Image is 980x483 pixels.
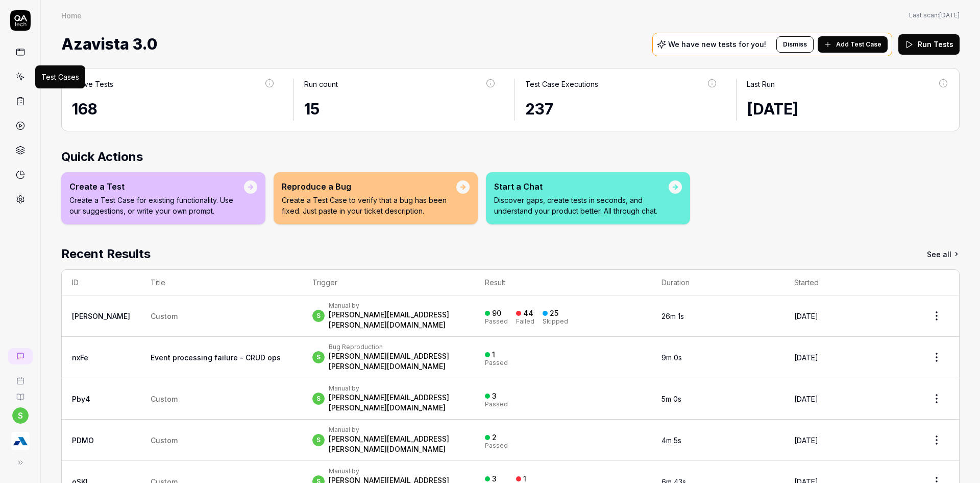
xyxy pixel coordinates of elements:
[523,309,533,318] div: 44
[151,395,178,403] span: Custom
[776,36,814,53] button: Dismiss
[794,436,818,445] time: [DATE]
[525,98,718,121] div: 237
[329,310,465,330] div: [PERSON_NAME][EMAIL_ADDRESS][PERSON_NAME][DOMAIN_NAME]
[62,270,140,295] th: ID
[12,407,29,424] button: s
[312,351,325,363] span: s
[927,245,960,263] a: See all
[329,302,465,310] div: Manual by
[61,148,960,166] h2: Quick Actions
[485,360,508,366] div: Passed
[492,309,501,318] div: 90
[909,11,960,20] button: Last scan:[DATE]
[69,195,244,216] p: Create a Test Case for existing functionality. Use our suggestions, or write your own prompt.
[282,180,456,193] div: Reproduce a Bug
[661,353,682,362] time: 9m 0s
[550,309,558,318] div: 25
[151,353,281,362] span: Event processing failure - CRUD ops
[312,310,325,322] span: s
[61,245,151,263] h2: Recent Results
[140,270,302,295] th: Title
[661,395,681,403] time: 5m 0s
[72,312,130,320] a: [PERSON_NAME]
[651,270,784,295] th: Duration
[41,72,79,82] div: Test Cases
[485,318,508,325] div: Passed
[668,41,766,48] p: We have new tests for you!
[329,426,465,434] div: Manual by
[939,11,960,19] time: [DATE]
[747,79,775,89] div: Last Run
[72,395,90,403] a: Pby4
[836,40,881,49] span: Add Test Case
[909,11,960,20] span: Last scan:
[329,384,465,393] div: Manual by
[525,79,598,89] div: Test Case Executions
[492,433,497,442] div: 2
[61,10,82,20] div: Home
[312,434,325,446] span: s
[72,353,88,362] a: nxFe
[72,98,275,121] div: 168
[898,34,960,55] button: Run Tests
[69,180,244,193] div: Create a Test
[72,436,94,445] a: PDMO
[794,353,818,362] time: [DATE]
[329,351,465,372] div: [PERSON_NAME][EMAIL_ADDRESS][PERSON_NAME][DOMAIN_NAME]
[8,348,33,364] a: New conversation
[794,395,818,403] time: [DATE]
[304,98,497,121] div: 15
[543,318,568,325] div: Skipped
[329,467,465,475] div: Manual by
[494,195,669,216] p: Discover gaps, create tests in seconds, and understand your product better. All through chat.
[304,79,338,89] div: Run count
[794,312,818,320] time: [DATE]
[4,369,36,385] a: Book a call with us
[151,312,178,320] span: Custom
[494,180,669,193] div: Start a Chat
[661,436,681,445] time: 4m 5s
[329,434,465,454] div: [PERSON_NAME][EMAIL_ADDRESS][PERSON_NAME][DOMAIN_NAME]
[329,393,465,413] div: [PERSON_NAME][EMAIL_ADDRESS][PERSON_NAME][DOMAIN_NAME]
[4,424,36,452] button: Azavista Logo
[747,100,798,118] time: [DATE]
[492,350,495,359] div: 1
[492,392,497,401] div: 3
[485,443,508,449] div: Passed
[4,385,36,401] a: Documentation
[516,318,534,325] div: Failed
[312,393,325,405] span: s
[282,195,456,216] p: Create a Test Case to verify that a bug has been fixed. Just paste in your ticket description.
[784,270,914,295] th: Started
[72,79,113,89] div: Active Tests
[475,270,651,295] th: Result
[818,36,888,53] button: Add Test Case
[61,31,157,58] span: Azavista 3.0
[661,312,684,320] time: 26m 1s
[11,432,30,450] img: Azavista Logo
[329,343,465,351] div: Bug Reproduction
[302,270,475,295] th: Trigger
[485,401,508,407] div: Passed
[151,436,178,445] span: Custom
